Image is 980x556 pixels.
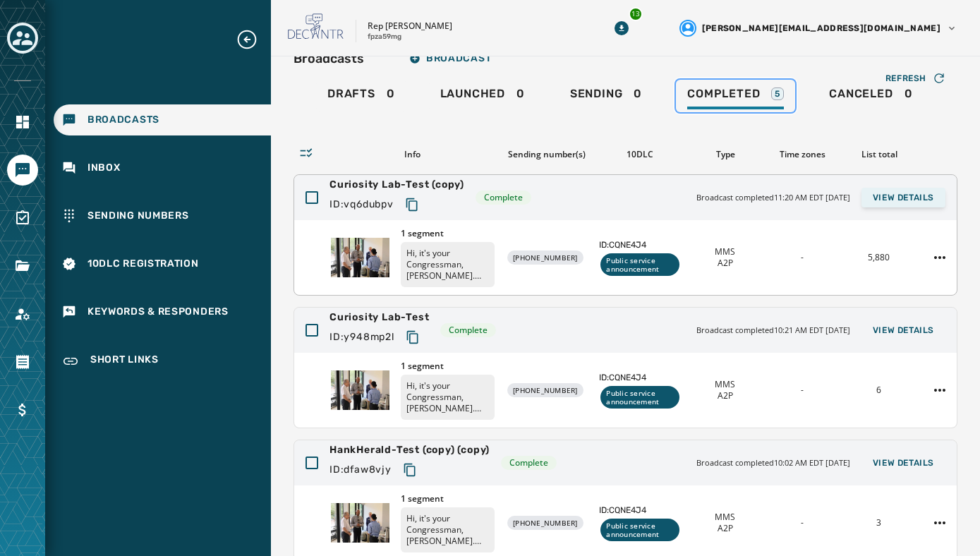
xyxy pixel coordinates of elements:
div: 5 [771,87,784,100]
div: Type [693,149,758,160]
span: Broadcast completed 10:02 AM EDT [DATE] [696,457,850,469]
button: Expand sub nav menu [236,28,270,51]
div: 10DLC [599,149,681,160]
a: Navigate to Billing [7,394,38,425]
span: [PERSON_NAME][EMAIL_ADDRESS][DOMAIN_NAME] [702,23,940,34]
a: Navigate to Home [7,107,38,138]
span: 1 segment [401,493,495,504]
p: fpza59mg [368,32,401,42]
span: A2P [718,390,733,401]
span: Broadcasts [87,113,159,127]
span: A2P [718,258,733,269]
button: Toggle account select drawer [7,23,38,54]
div: - [769,385,835,396]
p: Hi, it's your Congressman, [PERSON_NAME]. Innovation isn't limited to [GEOGRAPHIC_DATA] - it's ha... [401,507,495,552]
div: 0 [829,87,912,109]
a: Navigate to Files [7,250,38,282]
a: Navigate to Keywords & Responders [54,296,271,327]
span: Inbox [87,161,121,175]
div: [PHONE_NUMBER] [507,516,583,530]
span: A2P [718,523,733,534]
img: Thumbnail [331,491,389,555]
span: 10DLC Registration [87,257,199,271]
a: Navigate to 10DLC Registration [54,248,271,279]
p: Rep [PERSON_NAME] [368,20,452,32]
button: Copy text to clipboard [399,192,425,217]
button: Broadcast [398,44,502,73]
span: ID: CQNE4J4 [599,372,681,383]
div: - [769,517,835,528]
a: Navigate to Messaging [7,155,38,186]
button: Curiosity Lab-Test (copy) action menu [928,246,951,269]
div: 0 [327,87,395,109]
button: Copy text to clipboard [397,457,423,483]
a: Navigate to Sending Numbers [54,200,271,231]
img: Thumbnail [331,358,389,422]
span: ID: CQNE4J4 [599,239,681,250]
div: 6 [846,385,912,396]
span: Launched [440,87,505,101]
div: - [769,252,835,263]
button: User settings [674,14,963,42]
div: 3 [846,517,912,528]
button: View Details [861,453,945,473]
a: Completed5 [676,80,795,112]
span: Complete [449,325,488,336]
span: ID: vq6dubpv [329,198,394,212]
span: 1 segment [401,361,495,372]
a: Launched0 [429,80,536,112]
button: Curiosity Lab-Test action menu [928,379,951,401]
span: Drafts [327,87,375,101]
span: Curiosity Lab-Test [329,310,429,325]
span: ID: y948mp2l [329,330,394,344]
button: Copy text to clipboard [400,325,425,350]
button: View Details [861,320,945,340]
span: Sending [570,87,623,101]
div: [PHONE_NUMBER] [507,383,583,397]
div: Time zones [770,149,835,160]
span: Complete [509,457,548,469]
div: 5,880 [846,252,912,263]
span: MMS [715,512,735,523]
div: 0 [440,87,525,109]
div: Public service announcement [600,253,679,276]
p: Hi, it's your Congressman, [PERSON_NAME]. Innovation isn't limited to [GEOGRAPHIC_DATA] - it's ha... [401,375,495,420]
span: View Details [873,457,934,469]
div: Public service announcement [600,519,679,541]
span: Sending Numbers [87,209,189,223]
a: Navigate to Short Links [54,344,271,378]
span: Short Links [90,353,159,370]
div: [PHONE_NUMBER] [507,250,583,265]
span: 1 segment [401,228,495,239]
div: Sending number(s) [506,149,588,160]
a: Navigate to Broadcasts [54,104,271,135]
span: MMS [715,379,735,390]
span: Complete [484,192,523,203]
div: Public service announcement [600,386,679,409]
a: Navigate to Account [7,298,38,330]
button: View Details [861,188,945,207]
a: Navigate to Inbox [54,152,271,183]
a: Drafts0 [316,80,406,112]
button: Refresh [874,67,957,90]
span: Keywords & Responders [87,305,229,319]
button: Download Menu [609,16,634,41]
h2: Broadcasts [294,49,364,68]
a: Navigate to Surveys [7,203,38,234]
div: 0 [570,87,642,109]
span: ID: CQNE4J4 [599,504,681,516]
img: Thumbnail [331,226,389,289]
a: Navigate to Orders [7,346,38,377]
span: Broadcast completed 11:20 AM EDT [DATE] [696,192,850,204]
a: Sending0 [559,80,653,112]
span: Canceled [829,87,893,101]
button: HankHerald-Test (copy) (copy) action menu [928,512,951,534]
span: MMS [715,246,735,258]
div: Info [330,149,495,160]
span: Curiosity Lab-Test (copy) [329,178,464,192]
span: ID: dfaw8vjy [329,463,392,477]
p: Hi, it's your Congressman, [PERSON_NAME]. Innovation isn't limited to [GEOGRAPHIC_DATA] - it's ha... [401,242,495,287]
div: 13 [629,7,643,21]
span: View Details [873,192,934,203]
span: Broadcast [409,53,491,64]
